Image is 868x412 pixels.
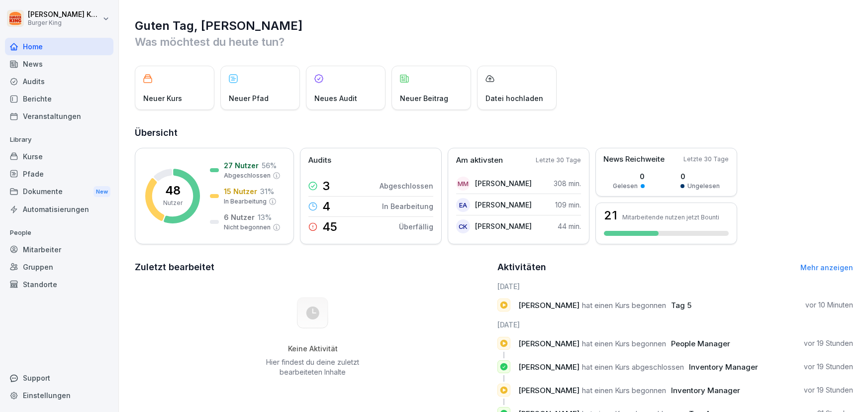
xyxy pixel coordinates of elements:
[554,178,581,189] p: 308 min.
[497,319,853,330] h6: [DATE]
[475,200,532,210] p: [PERSON_NAME]
[380,181,433,191] p: Abgeschlossen
[263,344,363,353] h5: Keine Aktivität
[5,201,113,218] a: Automatisierungen
[5,148,113,165] a: Kurse
[5,132,113,148] p: Library
[518,362,579,372] span: [PERSON_NAME]
[518,386,579,395] span: [PERSON_NAME]
[165,185,181,197] p: 48
[497,260,546,274] h2: Aktivitäten
[456,177,470,191] div: MM
[5,225,113,241] p: People
[382,201,433,211] p: In Bearbeitung
[687,182,720,191] p: Ungelesen
[804,362,853,372] p: vor 19 Stunden
[613,182,638,191] p: Gelesen
[485,93,543,103] p: Datei hochladen
[582,362,684,372] span: hat einen Kurs abgeschlossen
[5,73,113,90] a: Audits
[5,276,113,293] a: Standorte
[680,171,720,182] p: 0
[671,301,691,310] span: Tag 5
[5,165,113,183] a: Pfade
[475,221,532,231] p: [PERSON_NAME]
[582,339,666,348] span: hat einen Kurs begonnen
[400,93,448,103] p: Neuer Beitrag
[613,171,645,182] p: 0
[224,171,271,180] p: Abgeschlossen
[582,301,666,310] span: hat einen Kurs begonnen
[322,221,337,233] p: 45
[135,18,853,34] h1: Guten Tag, [PERSON_NAME]
[622,213,719,221] p: Mitarbeitende nutzen jetzt Bounti
[518,339,579,348] span: [PERSON_NAME]
[224,197,267,206] p: In Bearbeitung
[322,180,330,192] p: 3
[689,362,758,372] span: Inventory Manager
[322,201,330,212] p: 4
[224,160,259,171] p: 27 Nutzer
[475,178,532,189] p: [PERSON_NAME]
[260,186,274,197] p: 31 %
[536,156,581,165] p: Letzte 30 Tage
[456,198,470,212] div: EA
[163,199,183,207] p: Nutzer
[263,357,363,377] p: Hier findest du deine zuletzt bearbeiteten Inhalte
[671,339,730,348] span: People Manager
[5,55,113,73] a: News
[456,155,503,166] p: Am aktivsten
[28,10,100,19] p: [PERSON_NAME] Karius
[135,260,490,274] h2: Zuletzt bearbeitet
[497,281,853,292] h6: [DATE]
[805,300,853,310] p: vor 10 Minuten
[5,183,113,201] a: DokumenteNew
[5,38,113,55] a: Home
[456,219,470,233] div: CK
[5,369,113,387] div: Support
[604,209,617,221] h3: 21
[308,155,331,166] p: Audits
[143,93,182,103] p: Neuer Kurs
[224,212,255,222] p: 6 Nutzer
[603,154,665,165] p: News Reichweite
[314,93,357,103] p: Neues Audit
[5,387,113,404] a: Einstellungen
[683,155,729,164] p: Letzte 30 Tage
[224,186,257,197] p: 15 Nutzer
[229,93,269,103] p: Neuer Pfad
[135,34,853,50] p: Was möchtest du heute tun?
[94,186,110,198] div: New
[558,221,581,231] p: 44 min.
[224,223,271,232] p: Nicht begonnen
[804,338,853,348] p: vor 19 Stunden
[671,386,740,395] span: Inventory Manager
[5,258,113,276] a: Gruppen
[262,160,277,171] p: 56 %
[258,212,272,222] p: 13 %
[5,90,113,107] a: Berichte
[800,263,853,272] a: Mehr anzeigen
[135,126,853,140] h2: Übersicht
[5,241,113,258] a: Mitarbeiter
[804,385,853,395] p: vor 19 Stunden
[555,200,581,210] p: 109 min.
[518,301,579,310] span: [PERSON_NAME]
[399,221,433,232] p: Überfällig
[582,386,666,395] span: hat einen Kurs begonnen
[28,19,100,26] p: Burger King
[5,183,113,201] div: Dokumente
[5,107,113,125] a: Veranstaltungen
